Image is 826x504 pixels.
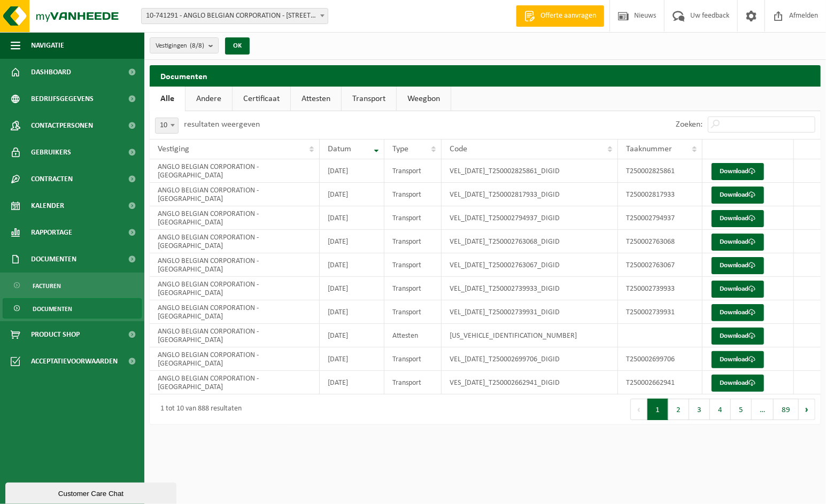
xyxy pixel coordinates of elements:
[618,300,703,324] td: T250002739931
[31,112,93,139] span: Contactpersonen
[384,300,442,324] td: Transport
[799,399,815,420] button: Next
[33,276,61,296] span: Facturen
[320,324,384,347] td: [DATE]
[150,371,320,394] td: ANGLO BELGIAN CORPORATION - [GEOGRAPHIC_DATA]
[442,300,618,324] td: VEL_[DATE]_T250002739931_DIGID
[150,159,320,183] td: ANGLO BELGIAN CORPORATION - [GEOGRAPHIC_DATA]
[712,375,764,392] a: Download
[150,324,320,347] td: ANGLO BELGIAN CORPORATION - [GEOGRAPHIC_DATA]
[156,118,178,133] span: 10
[150,87,185,111] a: Alle
[731,399,752,420] button: 5
[328,145,351,153] span: Datum
[384,206,442,230] td: Transport
[150,300,320,324] td: ANGLO BELGIAN CORPORATION - [GEOGRAPHIC_DATA]
[384,253,442,277] td: Transport
[150,206,320,230] td: ANGLO BELGIAN CORPORATION - [GEOGRAPHIC_DATA]
[712,351,764,368] a: Download
[618,159,703,183] td: T250002825861
[320,253,384,277] td: [DATE]
[384,371,442,394] td: Transport
[150,347,320,371] td: ANGLO BELGIAN CORPORATION - [GEOGRAPHIC_DATA]
[450,145,467,153] span: Code
[668,399,689,420] button: 2
[442,324,618,347] td: [US_VEHICLE_IDENTIFICATION_NUMBER]
[442,206,618,230] td: VEL_[DATE]_T250002794937_DIGID
[442,371,618,394] td: VES_[DATE]_T250002662941_DIGID
[442,183,618,206] td: VEL_[DATE]_T250002817933_DIGID
[150,65,821,86] h2: Documenten
[3,298,142,319] a: Documenten
[384,277,442,300] td: Transport
[774,399,799,420] button: 89
[712,163,764,180] a: Download
[618,206,703,230] td: T250002794937
[3,275,142,296] a: Facturen
[155,118,179,134] span: 10
[442,230,618,253] td: VEL_[DATE]_T250002763068_DIGID
[320,230,384,253] td: [DATE]
[155,400,242,419] div: 1 tot 10 van 888 resultaten
[320,300,384,324] td: [DATE]
[320,159,384,183] td: [DATE]
[710,399,731,420] button: 4
[384,347,442,371] td: Transport
[342,87,396,111] a: Transport
[647,399,668,420] button: 1
[630,399,647,420] button: Previous
[516,5,604,27] a: Offerte aanvragen
[31,86,94,112] span: Bedrijfsgegevens
[150,230,320,253] td: ANGLO BELGIAN CORPORATION - [GEOGRAPHIC_DATA]
[150,277,320,300] td: ANGLO BELGIAN CORPORATION - [GEOGRAPHIC_DATA]
[392,145,408,153] span: Type
[618,347,703,371] td: T250002699706
[186,87,232,111] a: Andere
[150,183,320,206] td: ANGLO BELGIAN CORPORATION - [GEOGRAPHIC_DATA]
[320,371,384,394] td: [DATE]
[31,166,73,192] span: Contracten
[538,11,599,21] span: Offerte aanvragen
[689,399,710,420] button: 3
[291,87,341,111] a: Attesten
[712,304,764,321] a: Download
[712,328,764,345] a: Download
[384,324,442,347] td: Attesten
[676,121,703,129] label: Zoeken:
[618,371,703,394] td: T250002662941
[442,277,618,300] td: VEL_[DATE]_T250002739933_DIGID
[320,347,384,371] td: [DATE]
[752,399,774,420] span: …
[712,210,764,227] a: Download
[225,37,250,55] button: OK
[33,299,72,319] span: Documenten
[442,253,618,277] td: VEL_[DATE]_T250002763067_DIGID
[712,281,764,298] a: Download
[31,348,118,375] span: Acceptatievoorwaarden
[31,32,64,59] span: Navigatie
[31,59,71,86] span: Dashboard
[31,139,71,166] span: Gebruikers
[712,257,764,274] a: Download
[618,277,703,300] td: T250002739933
[31,192,64,219] span: Kalender
[320,277,384,300] td: [DATE]
[31,246,76,273] span: Documenten
[150,253,320,277] td: ANGLO BELGIAN CORPORATION - [GEOGRAPHIC_DATA]
[141,8,328,24] span: 10-741291 - ANGLO BELGIAN CORPORATION - 9000 GENT, WIEDAUWKAAI 43
[31,219,72,246] span: Rapportage
[384,183,442,206] td: Transport
[156,38,204,54] span: Vestigingen
[618,253,703,277] td: T250002763067
[233,87,290,111] a: Certificaat
[320,183,384,206] td: [DATE]
[397,87,451,111] a: Weegbon
[150,37,219,53] button: Vestigingen(8/8)
[626,145,672,153] span: Taaknummer
[5,480,179,504] iframe: chat widget
[618,230,703,253] td: T250002763068
[712,187,764,204] a: Download
[320,206,384,230] td: [DATE]
[184,120,260,129] label: resultaten weergeven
